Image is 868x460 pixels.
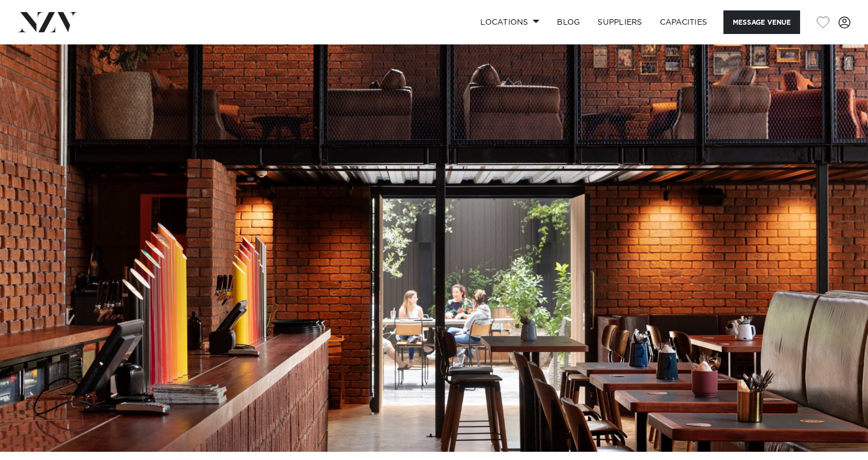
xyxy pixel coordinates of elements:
[651,10,716,34] a: Capacities
[548,10,589,34] a: BLOG
[723,10,800,34] button: Message Venue
[472,10,548,34] a: Locations
[18,12,77,32] img: nzv-logo.png
[589,10,651,34] a: SUPPLIERS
